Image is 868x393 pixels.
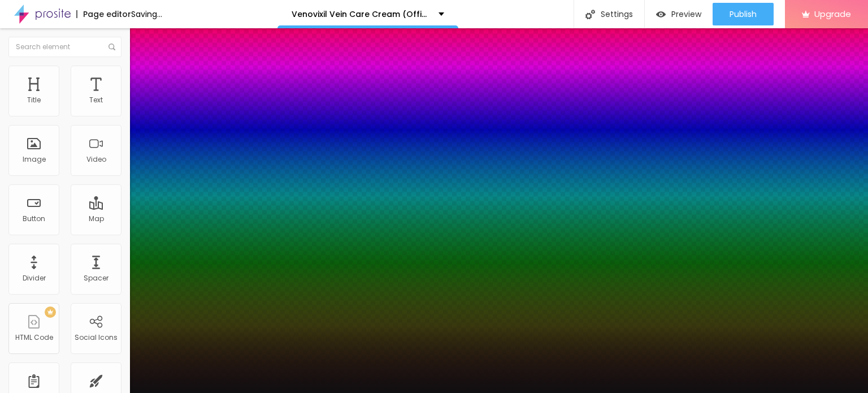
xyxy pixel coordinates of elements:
[75,334,118,342] div: Social Icons
[27,96,41,104] div: Title
[671,10,701,19] span: Preview
[89,215,104,223] div: Map
[730,10,757,19] span: Publish
[86,156,106,163] div: Video
[8,37,121,57] input: Search element
[89,96,103,104] div: Text
[292,10,430,18] p: Venovixil Vein Care Cream (Official™) - Is It Worth the Hype?
[645,3,713,25] button: Preview
[15,334,53,342] div: HTML Code
[656,10,666,19] img: view-1.svg
[108,44,115,50] img: Icone
[814,9,851,19] span: Upgrade
[131,10,162,18] div: Saving...
[585,10,595,19] img: Icone
[23,274,46,282] div: Divider
[23,215,45,223] div: Button
[84,274,108,282] div: Spacer
[76,10,131,18] div: Page editor
[713,3,774,25] button: Publish
[23,156,46,163] div: Image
